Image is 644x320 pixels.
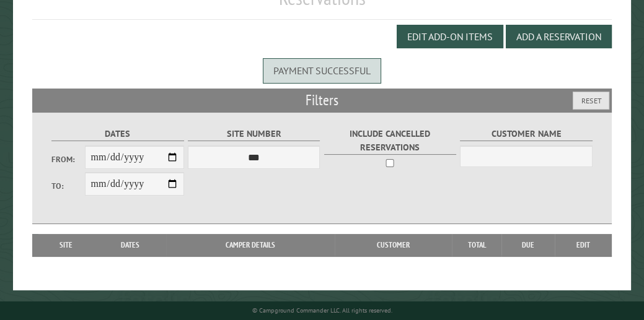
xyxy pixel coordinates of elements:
th: Site [38,234,94,256]
button: Edit Add-on Items [397,25,503,48]
label: Site Number [188,127,320,141]
th: Camper Details [166,234,335,256]
th: Edit [555,234,612,256]
label: Dates [51,127,183,141]
button: Add a Reservation [506,25,612,48]
button: Reset [573,92,609,110]
label: From: [51,154,84,165]
th: Total [452,234,501,256]
h2: Filters [32,89,612,112]
div: Payment successful [263,58,381,83]
label: Include Cancelled Reservations [324,127,456,154]
th: Due [501,234,555,256]
label: Customer Name [460,127,592,141]
small: © Campground Commander LLC. All rights reserved. [252,306,392,314]
th: Dates [94,234,166,256]
label: To: [51,180,84,192]
th: Customer [335,234,452,256]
